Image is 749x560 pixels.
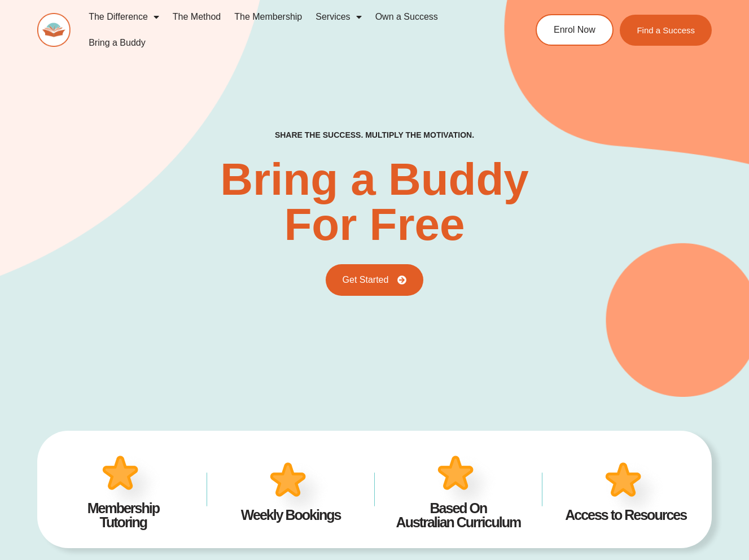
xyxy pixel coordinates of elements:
[326,264,424,296] a: Get Started
[82,4,166,30] a: The Difference
[224,508,357,522] h4: Weekly Bookings
[275,130,474,140] h2: Share the success. Multiply the motivation.
[554,25,595,34] span: Enrol Now
[343,275,389,285] span: Get Started
[166,4,227,30] a: The Method
[620,15,712,46] a: Find a Success
[536,14,614,46] a: Enrol Now
[309,4,368,30] a: Services
[369,4,445,30] a: Own a Success
[637,26,695,34] span: Find a Success
[82,30,152,56] a: Bring a Buddy
[56,501,190,530] h4: Membership Tutoring
[392,501,525,530] h4: Based On Australian Curriculum
[220,157,529,247] h2: Bring a Buddy For Free
[82,4,497,56] nav: Menu
[559,508,693,522] h4: Access to Resources
[227,4,309,30] a: The Membership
